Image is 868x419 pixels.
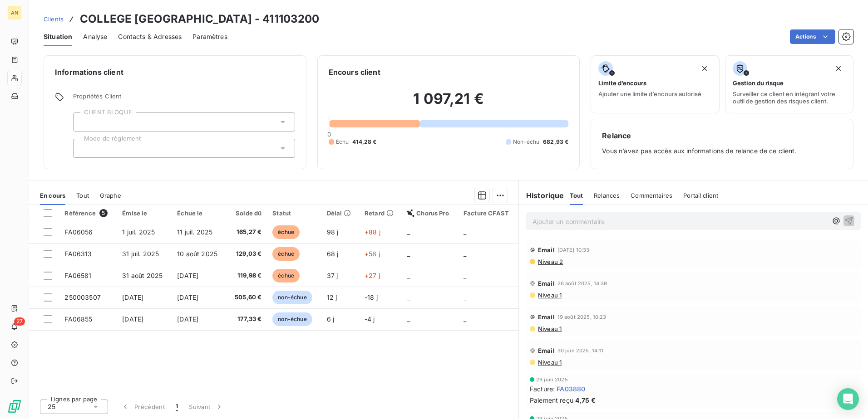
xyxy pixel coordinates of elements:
h6: Informations client [55,67,295,78]
span: 0 [327,131,331,138]
h2: 1 097,21 € [329,90,569,117]
span: 682,93 € [543,138,568,146]
span: [DATE] [177,293,198,301]
div: Open Intercom Messenger [837,388,859,410]
span: Échu [336,138,349,146]
span: FA06855 [64,315,92,323]
span: Email [538,347,555,354]
span: 6 j [327,315,334,323]
span: Email [538,280,555,287]
span: Tout [570,192,583,199]
span: Non-échu [513,138,539,146]
button: 1 [170,397,183,416]
span: _ [407,228,410,236]
span: Tout [76,192,89,199]
div: Chorus Pro [407,209,453,217]
span: 27 [14,317,25,326]
span: 177,33 € [232,315,261,324]
span: 1 [176,402,178,411]
span: 98 j [327,228,339,236]
button: Limite d’encoursAjouter une limite d’encours autorisé [591,55,719,113]
span: +88 j [365,228,380,236]
span: +27 j [365,272,380,279]
span: -4 j [365,315,375,323]
span: Contacts & Adresses [118,32,182,41]
button: Actions [790,29,835,44]
span: FA06056 [64,228,93,236]
h6: Relance [602,130,842,141]
span: Gestion du risque [733,79,784,87]
span: Paiement reçu [530,395,573,405]
span: 1 juil. 2025 [122,228,155,236]
span: non-échue [272,291,312,304]
span: [DATE] [177,272,198,279]
button: Précédent [115,397,170,416]
span: non-échue [272,312,312,326]
span: Relances [594,192,620,199]
div: Délai [327,209,354,217]
span: _ [464,315,466,323]
span: Ajouter une limite d’encours autorisé [598,90,701,97]
span: FA06313 [64,250,92,258]
span: 19 août 2025, 10:23 [557,314,607,320]
span: 129,03 € [232,249,261,258]
span: [DATE] 10:33 [557,247,590,253]
span: Facture : [530,384,555,394]
h6: Encours client [329,67,380,78]
span: Graphe [100,192,121,199]
span: Portail client [683,192,718,199]
span: Propriétés Client [73,93,295,105]
span: Situation [44,32,72,41]
span: _ [407,272,410,279]
div: Facture CFAST [464,209,513,217]
span: 12 j [327,293,337,301]
span: Niveau 2 [537,258,563,265]
span: 11 juil. 2025 [177,228,212,236]
span: Niveau 1 [537,359,562,366]
span: _ [464,293,466,301]
span: Clients [44,15,64,23]
span: 31 août 2025 [122,272,163,279]
div: Solde dû [232,209,261,217]
span: 31 juil. 2025 [122,250,159,258]
span: [DATE] [122,293,143,301]
span: FA06581 [64,272,91,279]
span: 505,60 € [232,293,261,302]
span: 29 juin 2025 [536,377,568,382]
span: échue [272,225,300,239]
span: _ [407,315,410,323]
span: 25 [48,402,55,411]
div: Vous n’avez pas accès aux informations de relance de ce client. [602,130,842,158]
span: FA03880 [557,384,585,394]
span: Surveiller ce client en intégrant votre outil de gestion des risques client. [733,90,846,105]
div: Émise le [122,209,166,217]
span: [DATE] [122,315,143,323]
h6: Historique [519,190,564,201]
span: En cours [40,192,65,199]
span: 250003507 [64,293,100,301]
span: échue [272,269,300,283]
span: Email [538,246,555,253]
img: Logo LeanPay [7,399,22,414]
div: Statut [272,209,316,217]
a: Clients [44,15,64,24]
span: Analyse [83,32,107,41]
span: _ [464,272,466,279]
span: -18 j [365,293,378,301]
span: +58 j [365,250,380,258]
span: Email [538,313,555,321]
span: Niveau 1 [537,292,562,299]
span: Limite d’encours [598,79,646,87]
span: échue [272,247,300,261]
span: 26 août 2025, 14:39 [557,281,607,286]
div: AN [7,5,22,20]
span: Paramètres [192,32,227,41]
span: _ [407,293,410,301]
span: _ [464,250,466,258]
div: Échue le [177,209,221,217]
span: 119,98 € [232,271,261,280]
span: Niveau 1 [537,325,562,332]
input: Ajouter une valeur [81,144,88,152]
span: 10 août 2025 [177,250,217,258]
span: _ [464,228,466,236]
